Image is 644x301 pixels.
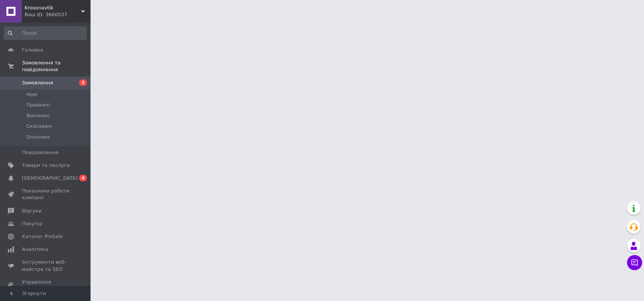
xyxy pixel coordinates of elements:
span: Замовлення [22,79,53,86]
span: 3 [79,79,87,86]
span: Повідомлення [22,149,58,156]
span: Товари та послуги [22,162,70,169]
span: Покупці [22,220,42,227]
span: 4 [79,175,87,181]
span: Аналітика [22,246,48,253]
span: Відгуки [22,208,41,214]
span: Показники роботи компанії [22,188,70,201]
span: Управління сайтом [22,279,70,292]
span: Головна [22,47,43,53]
button: Чат з покупцем [627,255,642,270]
span: Виконані [26,112,50,119]
span: Інструменти веб-майстра та SEO [22,259,70,272]
span: Скасовані [26,123,52,130]
span: Каталог ProSale [22,233,63,240]
input: Пошук [4,26,87,40]
div: Ваш ID: 3660537 [25,11,91,18]
span: Замовлення та повідомлення [22,60,91,73]
span: Нові [26,91,37,98]
span: [DEMOGRAPHIC_DATA] [22,175,78,182]
span: Krosonavtik [25,5,81,11]
span: Оплачені [26,134,50,141]
span: Прийняті [26,102,50,108]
